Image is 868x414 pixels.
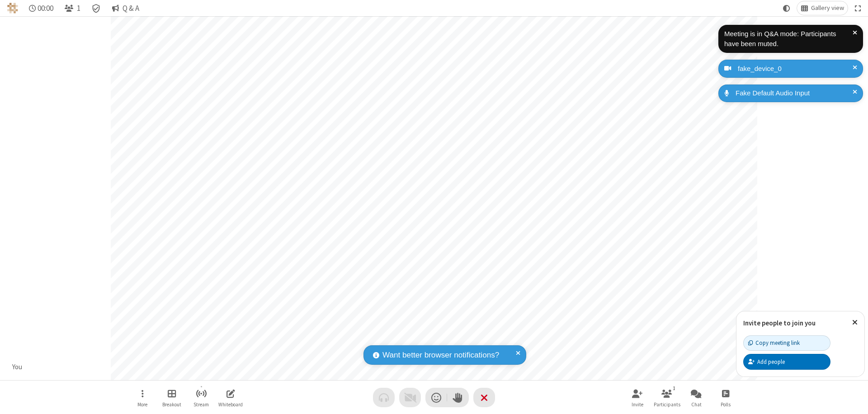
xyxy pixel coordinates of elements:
span: Polls [721,402,731,407]
div: Timer [25,1,57,15]
button: Open participant list [61,1,84,15]
button: Open shared whiteboard [217,385,244,410]
div: 1 [670,384,678,392]
button: Using system theme [779,1,794,15]
button: Add people [743,354,830,369]
button: Fullscreen [851,1,865,15]
span: Breakout [162,402,181,407]
button: Open menu [129,385,156,410]
button: Invite participants (⌘+Shift+I) [624,385,651,410]
span: 00:00 [38,4,53,13]
button: Video [399,388,421,407]
button: Copy meeting link [743,335,830,351]
span: Stream [193,402,209,407]
button: Audio problem - check your Internet connection or call by phone [373,388,395,407]
button: Open poll [712,385,739,410]
button: End or leave meeting [473,388,495,407]
div: Copy meeting link [748,339,800,347]
span: 1 [77,4,80,13]
button: Q & A [108,1,143,15]
div: Fake Default Audio Input [732,88,856,99]
button: Open chat [683,385,710,410]
div: You [9,362,26,372]
button: Change layout [797,1,848,15]
span: Q & A [123,4,139,13]
button: Start streaming [188,385,215,410]
img: QA Selenium DO NOT DELETE OR CHANGE [7,3,18,14]
span: Chat [691,402,702,407]
button: Manage Breakout Rooms [158,385,185,410]
span: Gallery view [811,5,844,12]
span: Whiteboard [218,402,243,407]
button: Open participant list [653,385,680,410]
span: More [137,402,147,407]
div: fake_device_0 [735,64,856,74]
span: Invite [632,402,643,407]
button: Close popover [845,311,864,334]
div: Meeting details Encryption enabled [88,1,105,15]
button: Raise hand [447,388,469,407]
div: Meeting is in Q&A mode: Participants have been muted. [724,29,853,49]
label: Invite people to join you [743,319,816,327]
button: Send a reaction [425,388,447,407]
span: Want better browser notifications? [382,349,499,361]
span: Participants [654,402,680,407]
